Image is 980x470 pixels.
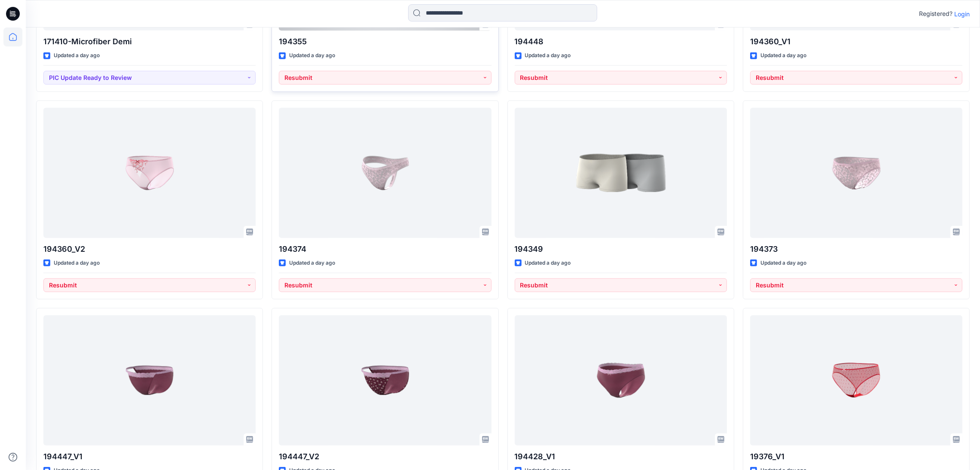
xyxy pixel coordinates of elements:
a: 194447_V2 [279,315,491,446]
p: 194355 [279,36,491,48]
p: Login [954,9,970,18]
p: Updated a day ago [289,51,335,60]
a: 194360_V2 [43,108,256,238]
p: 194373 [750,243,962,255]
p: 194349 [515,243,727,255]
p: 171410-Microfiber Demi [43,36,256,48]
p: 194447_V2 [279,451,491,463]
a: 194374 [279,108,491,238]
a: 194373 [750,108,962,238]
a: 19376_V1 [750,315,962,446]
p: 194447_V1 [43,451,256,463]
p: Updated a day ago [760,51,806,60]
p: Updated a day ago [525,259,571,268]
p: 194360_V1 [750,36,962,48]
p: Updated a day ago [525,51,571,60]
p: Updated a day ago [54,259,100,268]
p: Updated a day ago [289,259,335,268]
p: 194428_V1 [515,451,727,463]
p: 19376_V1 [750,451,962,463]
p: 194448 [515,36,727,48]
p: 194360_V2 [43,243,256,255]
p: Updated a day ago [760,259,806,268]
a: 194349 [515,108,727,238]
p: 194374 [279,243,491,255]
a: 194428_V1 [515,315,727,446]
a: 194447_V1 [43,315,256,446]
p: Updated a day ago [54,51,100,60]
p: Registered? [919,9,953,19]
